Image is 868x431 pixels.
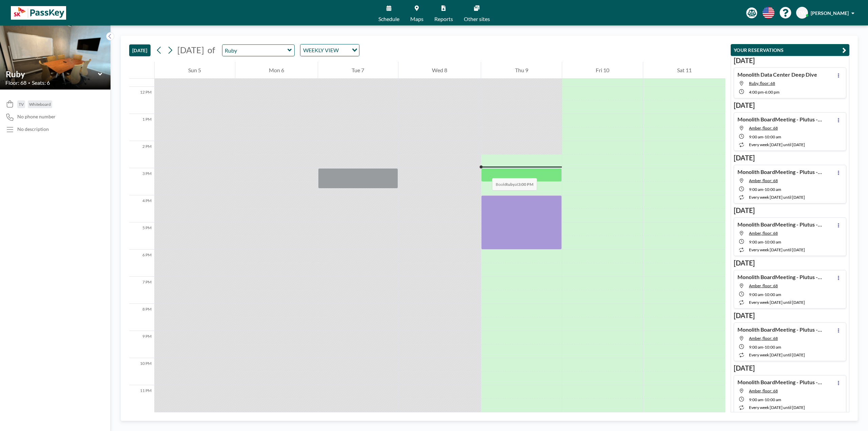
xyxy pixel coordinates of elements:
[749,336,778,341] span: Amber, floor: 68
[129,44,151,56] button: [DATE]
[763,187,765,192] span: -
[765,239,781,244] span: 10:00 AM
[749,195,805,200] span: every week [DATE] until [DATE]
[29,102,51,107] span: Whiteboard
[749,247,805,252] span: every week [DATE] until [DATE]
[492,178,537,191] span: Book at
[562,62,643,79] div: Fri 10
[464,16,490,22] span: Other sites
[643,62,725,79] div: Sat 11
[129,87,154,114] div: 12 PM
[302,46,340,55] span: WEEKLY VIEW
[749,345,763,350] span: 9:00 AM
[763,292,765,297] span: -
[749,405,805,410] span: every week [DATE] until [DATE]
[749,397,763,402] span: 9:00 AM
[734,154,846,162] h3: [DATE]
[749,142,805,147] span: every week [DATE] until [DATE]
[6,69,98,79] input: Ruby
[129,358,154,385] div: 10 PM
[737,221,822,228] h4: Monolith BoardMeeting - Plutus - [PERSON_NAME]
[749,90,764,95] span: 4:00 PM
[765,397,781,402] span: 10:00 AM
[155,62,235,79] div: Sun 5
[129,304,154,331] div: 8 PM
[129,277,154,304] div: 7 PM
[749,187,763,192] span: 9:00 AM
[749,292,763,297] span: 9:00 AM
[749,125,778,131] span: Amber, floor: 68
[129,195,154,222] div: 4 PM
[11,6,66,20] img: organization-logo
[208,45,215,55] span: of
[410,16,423,22] span: Maps
[731,44,849,56] button: YOUR RESERVATIONS
[763,134,765,139] span: -
[737,326,822,333] h4: Monolith BoardMeeting - Plutus - [PERSON_NAME]
[765,187,781,192] span: 10:00 AM
[749,300,805,305] span: every week [DATE] until [DATE]
[505,182,515,187] b: Ruby
[32,79,50,86] span: Seats: 6
[764,90,765,95] span: -
[5,79,26,86] span: Floor: 68
[734,311,846,320] h3: [DATE]
[749,178,778,183] span: Amber, floor: 68
[765,134,781,139] span: 10:00 AM
[749,352,805,357] span: every week [DATE] until [DATE]
[765,292,781,297] span: 10:00 AM
[734,206,846,215] h3: [DATE]
[378,16,399,22] span: Schedule
[222,45,288,56] input: Ruby
[129,222,154,250] div: 5 PM
[734,56,846,65] h3: [DATE]
[749,388,778,393] span: Amber, floor: 68
[129,141,154,168] div: 2 PM
[763,239,765,244] span: -
[341,46,348,55] input: Search for option
[129,331,154,358] div: 9 PM
[300,44,359,56] div: Search for option
[811,10,849,16] span: [PERSON_NAME]
[765,90,780,95] span: 6:00 PM
[737,169,822,175] h4: Monolith BoardMeeting - Plutus - [PERSON_NAME]
[518,182,533,187] b: 3:00 PM
[398,62,481,79] div: Wed 8
[734,364,846,372] h3: [DATE]
[737,274,822,280] h4: Monolith BoardMeeting - Plutus - [PERSON_NAME]
[17,126,49,132] div: No description
[434,16,453,22] span: Reports
[235,62,318,79] div: Mon 6
[129,114,154,141] div: 1 PM
[318,62,398,79] div: Tue 7
[177,45,204,55] span: [DATE]
[749,134,763,139] span: 9:00 AM
[749,283,778,288] span: Amber, floor: 68
[737,116,822,123] h4: Monolith BoardMeeting - Plutus - [PERSON_NAME]
[765,345,781,350] span: 10:00 AM
[17,114,56,120] span: No phone number
[798,10,806,16] span: TW
[737,71,817,78] h4: Monolith Data Center Deep Dive
[749,231,778,236] span: Amber, floor: 68
[749,239,763,244] span: 9:00 AM
[28,81,30,85] span: •
[129,250,154,277] div: 6 PM
[734,101,846,110] h3: [DATE]
[129,385,154,412] div: 11 PM
[19,102,24,107] span: TV
[763,397,765,402] span: -
[734,259,846,267] h3: [DATE]
[481,62,562,79] div: Thu 9
[737,379,822,386] h4: Monolith BoardMeeting - Plutus - [PERSON_NAME]
[749,81,775,86] span: Ruby, floor: 68
[129,168,154,195] div: 3 PM
[763,345,765,350] span: -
